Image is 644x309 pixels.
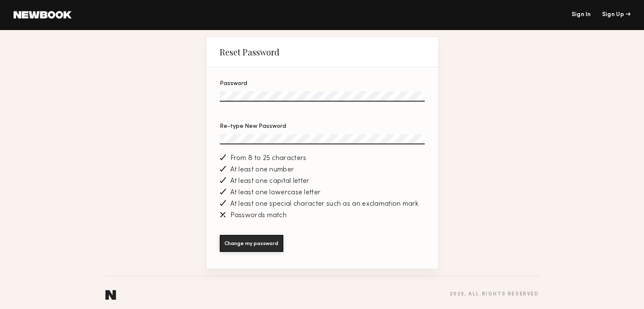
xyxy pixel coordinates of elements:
[230,201,418,208] span: At least one special character such as an exclamation mark
[220,134,425,144] input: Re-type New Password
[571,12,591,18] a: Sign In
[602,12,630,18] div: Sign Up
[230,155,307,162] span: From 8 to 25 characters
[220,91,425,102] input: Password
[230,178,310,185] span: At least one capital letter
[230,212,287,219] span: Passwords match
[449,292,539,297] div: 2025 , all rights reserved
[230,189,321,196] span: At least one lowercase letter
[220,235,283,252] button: Change my password
[220,124,425,130] div: Re-type New Password
[220,81,425,87] div: Password
[230,166,294,174] span: At least one number
[220,47,279,57] div: Reset Password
